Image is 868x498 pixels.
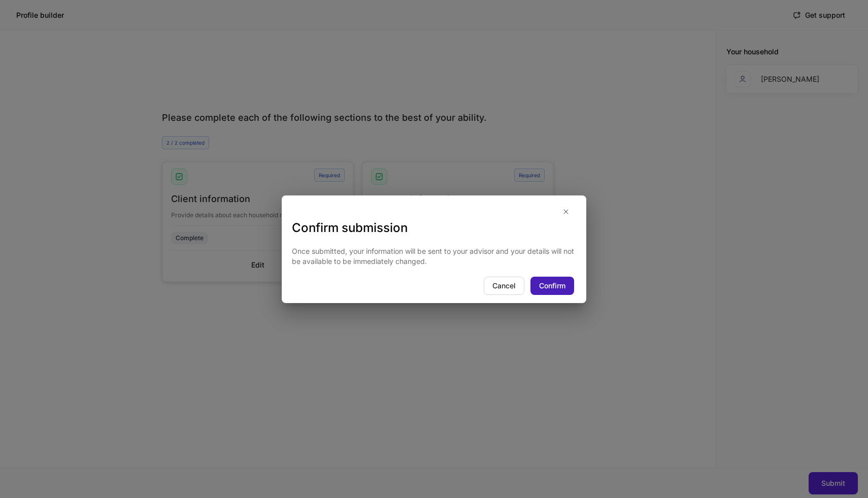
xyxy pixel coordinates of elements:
button: Cancel [484,277,524,295]
h3: Confirm submission [292,220,576,236]
div: Confirm [539,281,565,291]
div: Cancel [492,281,516,291]
p: Once submitted, your information will be sent to your advisor and your details will not be availa... [292,246,576,267]
button: Confirm [530,277,574,295]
